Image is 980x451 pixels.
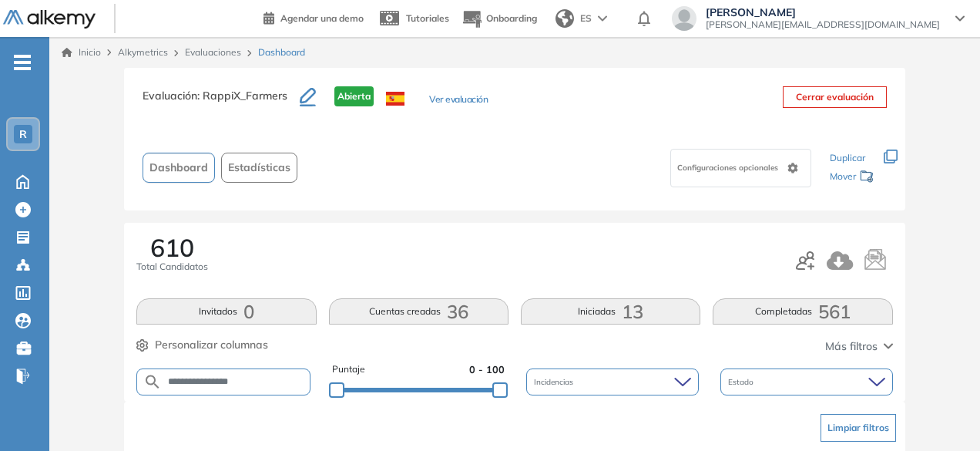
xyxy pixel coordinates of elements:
span: Configuraciones opcionales [677,162,781,173]
span: Onboarding [486,12,537,24]
img: Logo [3,10,96,29]
span: Duplicar [830,152,865,163]
div: Estado [720,369,893,395]
span: Estadísticas [228,160,290,176]
img: arrow [598,15,607,22]
button: Iniciadas13 [521,298,700,325]
button: Ver evaluación [429,93,488,109]
a: Inicio [62,45,101,59]
span: Agendar una demo [280,12,364,24]
span: Abierta [334,86,374,106]
button: Cerrar evaluación [783,86,887,108]
button: Completadas561 [713,298,892,325]
button: Limpiar filtros [821,414,896,442]
span: 610 [150,235,194,260]
span: Incidencias [534,376,576,388]
button: Cuentas creadas36 [329,298,508,325]
span: : RappiX_Farmers [197,89,287,103]
img: ESP [386,92,404,106]
div: Incidencias [526,369,699,395]
span: Dashboard [149,160,208,176]
span: [PERSON_NAME] [706,6,940,19]
span: Dashboard [258,45,305,59]
button: Estadísticas [221,153,297,183]
span: Más filtros [825,338,878,355]
h3: Evaluación [143,86,300,119]
button: Invitados0 [136,298,316,325]
span: Personalizar columnas [155,337,268,353]
span: Estado [728,376,757,388]
span: R [19,128,27,140]
button: Más filtros [825,338,893,355]
div: Configuraciones opcionales [670,149,811,187]
a: Evaluaciones [185,46,241,58]
span: Puntaje [332,362,365,377]
span: Tutoriales [406,12,449,24]
button: Onboarding [461,2,537,35]
button: Dashboard [143,153,215,183]
span: [PERSON_NAME][EMAIL_ADDRESS][DOMAIN_NAME] [706,19,940,31]
a: Agendar una demo [263,8,364,26]
img: world [555,9,574,28]
span: 0 - 100 [469,362,505,377]
span: Total Candidatos [136,260,208,274]
img: SEARCH_ALT [143,372,162,392]
div: Mover [830,163,874,192]
span: Alkymetrics [118,46,168,58]
button: Personalizar columnas [136,337,268,353]
span: ES [580,12,592,25]
i: - [14,61,31,64]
